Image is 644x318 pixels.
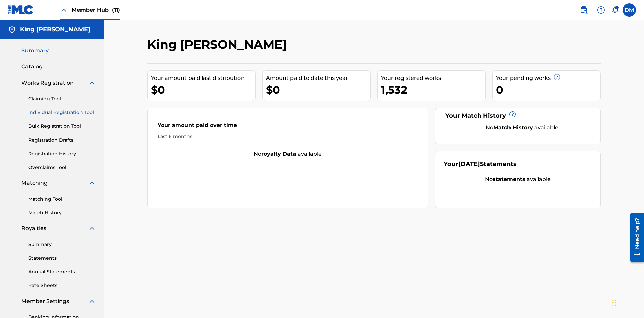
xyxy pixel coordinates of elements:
[20,25,90,33] h5: King McTesterson
[493,124,533,131] strong: Match History
[452,124,592,132] div: No available
[158,133,418,140] div: Last 6 months
[88,79,96,87] img: expand
[496,82,600,97] div: 0
[21,297,69,305] span: Member Settings
[28,255,96,262] a: Statements
[381,82,485,97] div: 1,532
[444,111,592,120] div: Your Match History
[21,224,46,232] span: Royalties
[623,3,636,17] div: User Menu
[151,82,255,97] div: $0
[28,150,96,157] a: Registration History
[261,151,296,157] strong: royalty data
[28,241,96,248] a: Summary
[8,63,43,71] a: CatalogCatalog
[597,6,605,14] img: help
[28,137,96,144] a: Registration Drafts
[8,79,17,87] img: Works Registration
[151,74,255,82] div: Your amount paid last distribution
[88,224,96,232] img: expand
[8,47,16,55] img: Summary
[554,74,560,80] span: ?
[60,6,68,14] img: Top Rightsholders
[612,293,616,313] div: Drag
[510,112,515,117] span: ?
[444,160,517,169] div: Your Statements
[458,160,480,168] span: [DATE]
[147,37,290,52] h2: King [PERSON_NAME]
[594,3,608,17] div: Help
[8,179,16,187] img: Matching
[28,95,96,102] a: Claiming Tool
[28,123,96,130] a: Bulk Registration Tool
[28,268,96,275] a: Annual Statements
[8,224,16,232] img: Royalties
[21,63,43,71] span: Catalog
[28,109,96,116] a: Individual Registration Tool
[28,164,96,171] a: Overclaims Tool
[266,82,370,97] div: $0
[88,179,96,187] img: expand
[8,297,16,305] img: Member Settings
[158,121,418,133] div: Your amount paid over time
[21,79,74,87] span: Works Registration
[8,5,34,15] img: MLC Logo
[148,150,428,158] div: No available
[496,74,600,82] div: Your pending works
[21,47,49,55] span: Summary
[28,282,96,289] a: Rate Sheets
[8,63,16,71] img: Catalog
[21,179,48,187] span: Matching
[580,6,588,14] img: search
[493,176,525,182] strong: statements
[266,74,370,82] div: Amount paid to date this year
[625,210,644,265] iframe: Resource Center
[72,6,120,14] span: Member Hub
[8,47,49,55] a: SummarySummary
[577,3,590,17] a: Public Search
[88,297,96,305] img: expand
[610,286,644,318] iframe: Chat Widget
[28,196,96,203] a: Matching Tool
[8,25,16,34] img: Accounts
[444,175,592,183] div: No available
[381,74,485,82] div: Your registered works
[612,7,619,13] div: Notifications
[112,7,120,13] span: (11)
[28,209,96,216] a: Match History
